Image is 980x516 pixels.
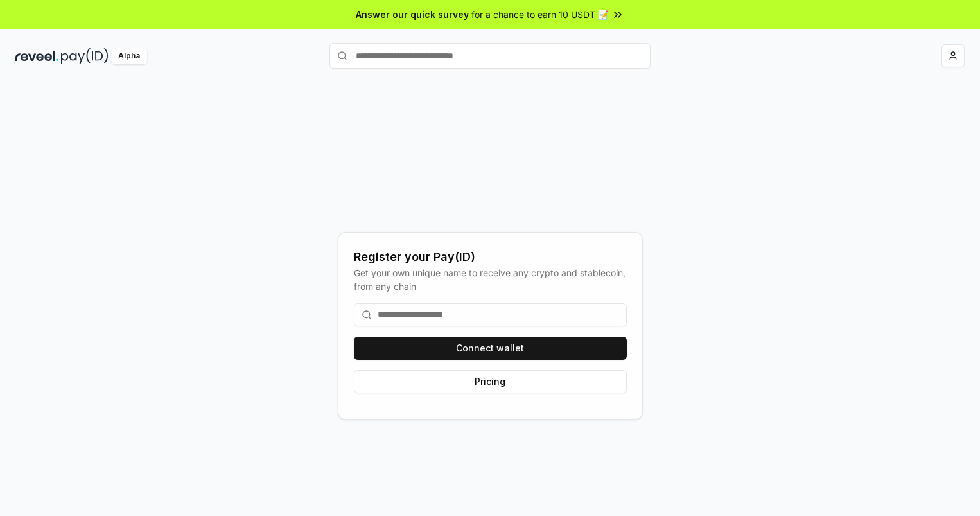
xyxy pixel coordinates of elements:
button: Pricing [354,370,627,393]
span: Answer our quick survey [356,8,469,21]
img: reveel_dark [15,48,58,64]
button: Connect wallet [354,337,627,360]
img: pay_id [61,48,109,64]
div: Register your Pay(ID) [354,248,627,266]
div: Alpha [111,48,147,64]
div: Get your own unique name to receive any crypto and stablecoin, from any chain [354,266,627,293]
span: for a chance to earn 10 USDT 📝 [471,8,609,21]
